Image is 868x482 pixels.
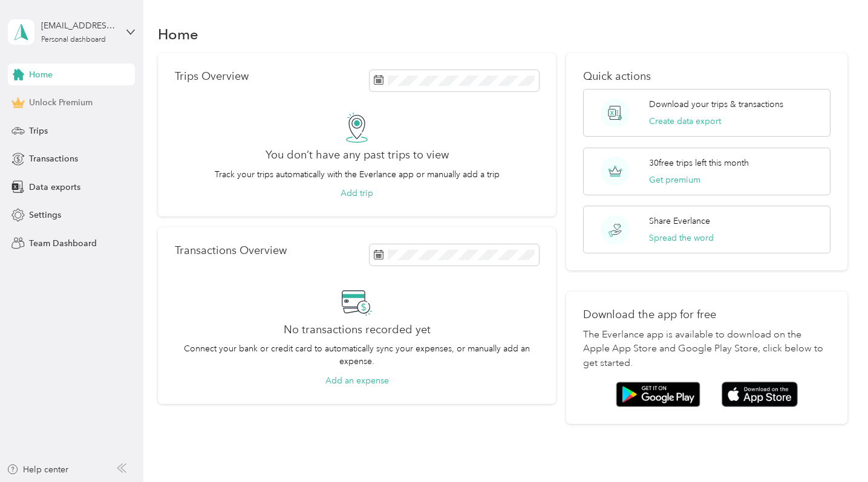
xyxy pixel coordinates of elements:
p: Trips Overview [175,70,249,83]
img: App store [722,382,798,408]
span: Unlock Premium [29,96,93,109]
button: Create data export [649,115,721,128]
p: Quick actions [583,70,830,83]
button: Spread the word [649,232,714,244]
p: Download your trips & transactions [649,98,783,111]
span: Home [29,68,53,81]
p: The Everlance app is available to download on the Apple App Store and Google Play Store, click be... [583,328,830,371]
span: Team Dashboard [29,237,97,250]
img: Google play [616,382,700,407]
p: Transactions Overview [175,244,287,257]
h2: No transactions recorded yet [284,324,431,336]
h1: Home [158,28,198,41]
div: Personal dashboard [41,36,106,44]
span: Trips [29,125,48,137]
span: Settings [29,209,61,221]
p: Share Everlance [649,215,710,227]
p: Track your trips automatically with the Everlance app or manually add a trip [215,168,500,181]
button: Add trip [341,187,373,200]
button: Help center [7,463,68,476]
p: Download the app for free [583,308,830,321]
h2: You don’t have any past trips to view [266,149,449,161]
p: 30 free trips left this month [649,157,749,169]
div: [EMAIL_ADDRESS][DOMAIN_NAME] [41,19,117,32]
span: Transactions [29,152,78,165]
button: Get premium [649,174,700,186]
button: Add an expense [325,374,389,387]
iframe: Everlance-gr Chat Button Frame [800,414,868,482]
p: Connect your bank or credit card to automatically sync your expenses, or manually add an expense. [175,342,538,368]
span: Data exports [29,181,80,194]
